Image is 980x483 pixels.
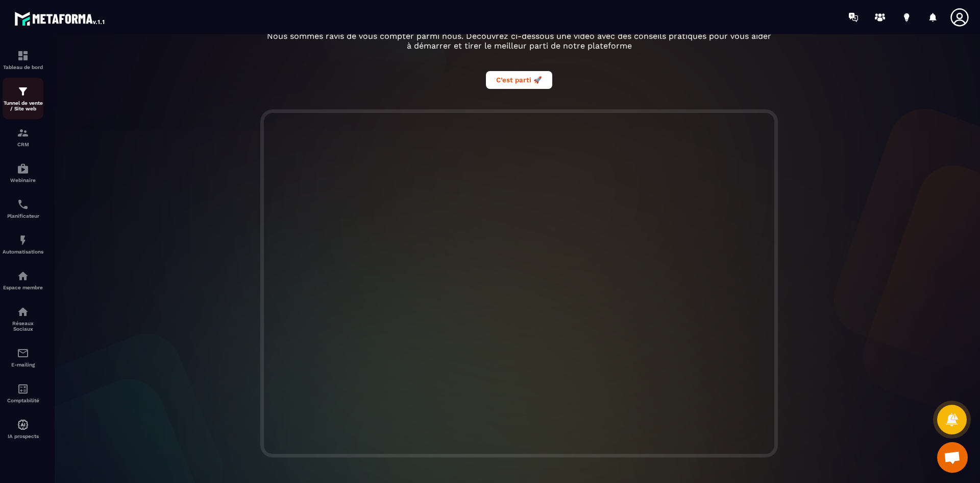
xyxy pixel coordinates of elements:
[3,262,43,298] a: automationsautomationsEspace membre
[937,442,968,473] a: Ouvrir le chat
[486,75,552,84] a: C’est parti 🚀
[3,100,43,111] p: Tunnel de vente / Site web
[17,127,29,139] img: formation
[3,433,43,439] p: IA prospects
[17,198,29,211] img: scheduler
[3,362,43,367] p: E-mailing
[3,191,43,226] a: schedulerschedulerPlanificateur
[17,347,29,359] img: email
[3,213,43,219] p: Planificateur
[3,142,43,147] p: CRM
[3,398,43,403] p: Comptabilité
[3,285,43,290] p: Espace membre
[3,42,43,78] a: formationformationTableau de bord
[3,119,43,155] a: formationformationCRM
[17,383,29,395] img: accountant
[17,419,29,431] img: automations
[17,50,29,62] img: formation
[264,31,774,51] p: Nous sommes ravis de vous compter parmi nous. Découvrez ci-dessous une vidéo avec des conseils pr...
[17,306,29,318] img: social-network
[17,270,29,282] img: automations
[17,85,29,98] img: formation
[3,226,43,262] a: automationsautomationsAutomatisations
[17,234,29,246] img: automations
[17,163,29,175] img: automations
[3,375,43,411] a: accountantaccountantComptabilité
[3,78,43,119] a: formationformationTunnel de vente / Site web
[3,249,43,255] p: Automatisations
[486,71,552,89] button: C’est parti 🚀
[3,155,43,191] a: automationsautomationsWebinaire
[3,320,43,332] p: Réseaux Sociaux
[3,298,43,339] a: social-networksocial-networkRéseaux Sociaux
[3,64,43,70] p: Tableau de bord
[3,177,43,183] p: Webinaire
[14,9,106,28] img: logo
[3,339,43,375] a: emailemailE-mailing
